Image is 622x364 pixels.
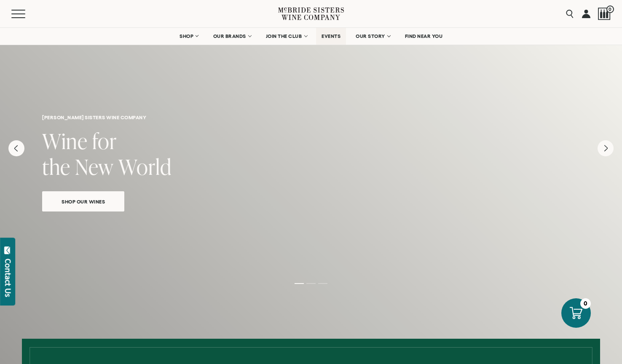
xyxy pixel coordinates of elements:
[316,28,346,45] a: EVENTS
[213,33,246,39] span: OUR BRANDS
[322,33,340,39] span: EVENTS
[350,28,395,45] a: OUR STORY
[295,283,304,284] li: Page dot 1
[47,197,120,206] span: Shop Our Wines
[606,5,614,13] span: 0
[260,28,312,45] a: JOIN THE CLUB
[92,126,117,155] span: for
[306,283,316,284] li: Page dot 2
[318,283,327,284] li: Page dot 3
[42,191,124,211] a: Shop Our Wines
[42,126,88,155] span: Wine
[118,152,172,181] span: World
[42,152,70,181] span: the
[42,115,580,120] h6: [PERSON_NAME] sisters wine company
[208,28,256,45] a: OUR BRANDS
[4,259,12,297] div: Contact Us
[75,152,114,181] span: New
[356,33,385,39] span: OUR STORY
[405,33,443,39] span: FIND NEAR YOU
[266,33,302,39] span: JOIN THE CLUB
[399,28,448,45] a: FIND NEAR YOU
[180,33,194,39] span: SHOP
[8,140,24,156] button: Previous
[174,28,204,45] a: SHOP
[580,298,591,309] div: 0
[598,140,614,156] button: Next
[11,10,42,18] button: Mobile Menu Trigger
